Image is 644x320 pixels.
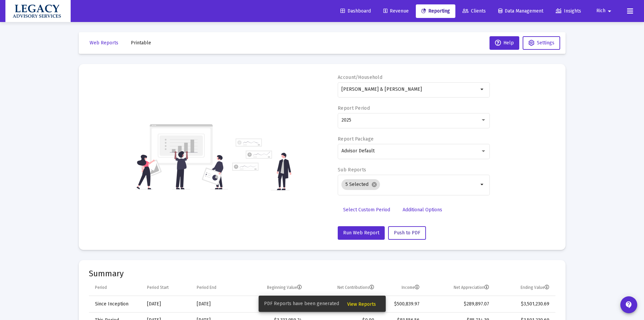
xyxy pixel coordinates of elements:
[338,167,366,173] label: Sub Reports
[307,280,379,296] td: Column Net Contributions
[371,182,377,188] mat-icon: cancel
[335,4,376,18] a: Dashboard
[523,36,560,50] button: Settings
[494,280,555,296] td: Column Ending Value
[337,285,374,290] div: Net Contributions
[550,4,587,18] a: Insights
[605,4,614,18] mat-icon: arrow_drop_down
[596,8,605,14] span: Rich
[495,40,514,46] span: Help
[625,301,633,309] mat-icon: contact_support
[340,8,371,14] span: Dashboard
[402,285,420,290] div: Income
[424,280,494,296] td: Column Net Appreciation
[95,285,107,290] div: Period
[588,4,622,18] button: Rich
[347,301,376,307] span: View Reports
[556,8,581,14] span: Insights
[457,4,491,18] a: Clients
[89,280,142,296] td: Column Period
[338,74,382,80] label: Account/Household
[494,296,555,312] td: $3,501,230.69
[125,36,157,50] button: Printable
[239,296,307,312] td: $0.00
[142,280,192,296] td: Column Period Start
[537,40,554,46] span: Settings
[10,4,66,18] img: Dashboard
[379,280,424,296] td: Column Income
[383,8,409,14] span: Revenue
[378,4,414,18] a: Revenue
[416,4,455,18] a: Reporting
[197,285,216,290] div: Period End
[403,207,442,213] span: Additional Options
[478,85,486,93] mat-icon: arrow_drop_down
[343,230,379,236] span: Run Web Report
[338,105,370,111] label: Report Period
[264,300,339,307] span: PDF Reports have been generated
[454,285,489,290] div: Net Appreciation
[341,117,351,123] span: 2025
[343,207,390,213] span: Select Custom Period
[239,280,307,296] td: Column Beginning Value
[379,296,424,312] td: $500,839.97
[498,8,543,14] span: Data Management
[342,298,381,310] button: View Reports
[232,138,291,190] img: reporting-alt
[84,36,124,50] button: Web Reports
[89,296,142,312] td: Since Inception
[341,178,478,191] mat-chip-list: Selection
[388,226,426,240] button: Push to PDF
[147,285,169,290] div: Period Start
[338,136,374,142] label: Report Package
[192,280,239,296] td: Column Period End
[147,301,187,307] div: [DATE]
[338,226,385,240] button: Run Web Report
[394,230,420,236] span: Push to PDF
[424,296,494,312] td: $289,897.07
[131,40,151,46] span: Printable
[341,87,478,92] input: Search or select an account or household
[421,8,450,14] span: Reporting
[341,179,380,190] mat-chip: 5 Selected
[341,148,375,154] span: Advisor Default
[493,4,549,18] a: Data Management
[135,123,228,190] img: reporting
[521,285,549,290] div: Ending Value
[90,40,118,46] span: Web Reports
[462,8,486,14] span: Clients
[478,180,486,189] mat-icon: arrow_drop_down
[197,301,234,307] div: [DATE]
[490,36,519,50] button: Help
[89,270,555,277] mat-card-title: Summary
[267,285,302,290] div: Beginning Value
